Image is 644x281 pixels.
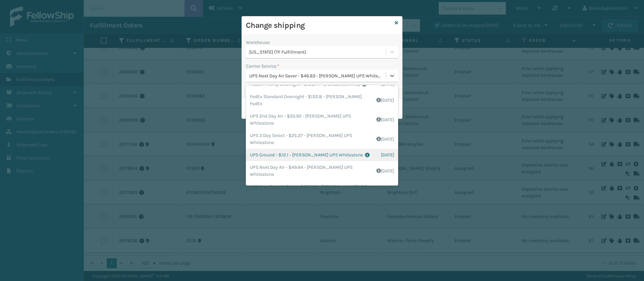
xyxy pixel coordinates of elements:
div: UPS Next Day Air - $49.64 - [PERSON_NAME] UPS Whitestone [246,161,398,181]
h3: Change shipping [246,20,392,30]
span: [DATE] [381,151,394,158]
div: [US_STATE] (TF Fulfillment) [249,49,386,56]
span: [DATE] [381,97,394,104]
div: UPS 3 Day Select - $25.27 - [PERSON_NAME] UPS Whitestone [246,129,398,149]
div: UPS Next Day Air Saver - $46.63 - [PERSON_NAME] UPS Whitestone [249,72,386,79]
div: UPS Next Day Air Early - $656.36 - [PERSON_NAME] UPS Whitestone [246,181,398,200]
span: [DATE] [381,136,394,143]
div: FedEx Standard Overnight - $122.8 - [PERSON_NAME] FedEx [246,90,398,110]
span: [DATE] [381,167,394,174]
span: [DATE] [381,116,394,123]
div: UPS Ground - $12.1 - [PERSON_NAME] UPS Whitestone [246,149,398,161]
div: UPS 2nd Day Air - $20.92 - [PERSON_NAME] UPS Whitestone [246,110,398,129]
label: Carrier Service [246,63,279,70]
label: Warehouse [246,39,270,46]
